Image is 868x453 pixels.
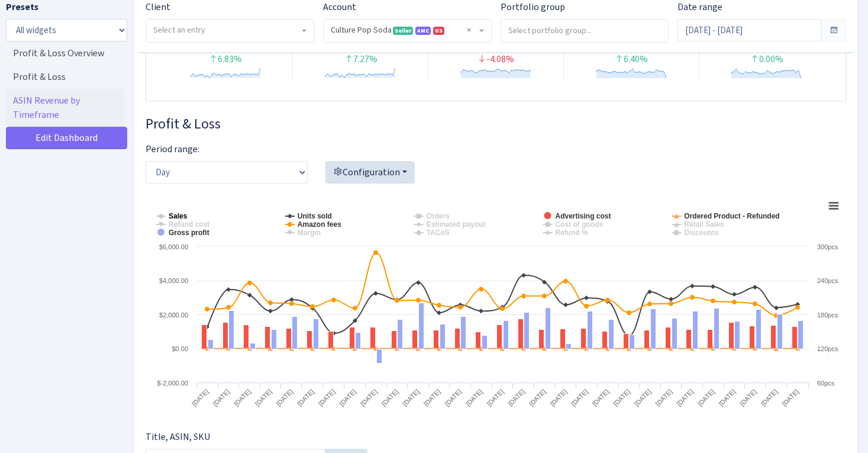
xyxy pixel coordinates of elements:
text: [DATE] [254,388,273,407]
text: [DATE] [233,388,252,407]
text: [DATE] [275,388,294,407]
label: Title, ASIN, SKU [146,430,210,444]
text: $0.00 [172,345,188,352]
text: [DATE] [633,388,653,407]
span: US [433,27,444,35]
tspan: Cost of goods [555,220,603,229]
tspan: Refund % [555,229,588,237]
text: [DATE] [380,388,399,407]
tspan: Sales [169,212,188,220]
tspan: Refund cost [169,220,209,229]
text: [DATE] [191,388,210,407]
text: [DATE] [738,388,758,407]
a: Edit Dashboard [6,127,127,149]
span: Culture Pop Soda <span class="badge badge-success">Seller</span><span class="badge badge-primary"... [324,20,491,42]
text: [DATE] [464,388,484,407]
text: 240pcs [817,277,838,284]
tspan: Discounts [684,229,718,237]
text: [DATE] [780,388,800,407]
text: [DATE] [696,388,716,407]
text: [DATE] [570,388,589,407]
a: Profit & Loss [6,65,124,89]
text: [DATE] [317,388,337,407]
div: -4.08% [433,53,559,66]
div: 6.83% [163,53,288,66]
span: Select an entry [153,24,205,36]
text: [DATE] [717,388,737,407]
text: 60pcs [817,380,835,387]
tspan: TACoS [427,229,450,237]
tspan: Estimated payout [427,220,486,229]
text: [DATE] [760,388,779,407]
tspan: Orders [427,212,450,220]
span: Seller [393,27,413,35]
text: [DATE] [422,388,442,407]
text: 120pcs [817,345,838,352]
text: [DATE] [654,388,673,407]
text: [DATE] [296,388,315,407]
text: 300pcs [817,243,838,250]
text: [DATE] [443,388,463,407]
text: $-2,000.00 [157,380,188,387]
tspan: Retail Sales [684,220,724,229]
tspan: Ordered Product - Refunded [684,212,779,220]
tspan: Advertising cost [555,212,611,220]
div: 7.27% [298,53,423,66]
text: [DATE] [675,388,695,407]
text: [DATE] [359,388,379,407]
span: AMC [415,27,431,35]
tspan: Units sold [298,212,332,220]
text: [DATE] [591,388,611,407]
text: [DATE] [486,388,505,407]
span: Culture Pop Soda <span class="badge badge-success">Seller</span><span class="badge badge-primary"... [331,24,477,36]
span: Remove all items [467,24,471,36]
text: [DATE] [211,388,231,407]
input: Select portfolio group... [501,20,669,41]
text: $2,000.00 [159,311,188,319]
button: Configuration [325,161,415,184]
a: Profit & Loss Overview [6,41,124,65]
text: [DATE] [528,388,547,407]
h3: Widget #28 [146,115,846,133]
text: $6,000.00 [159,243,188,250]
text: [DATE] [548,388,568,407]
text: [DATE] [338,388,357,407]
a: ASIN Revenue by Timeframe [6,89,124,127]
text: [DATE] [401,388,421,407]
tspan: Gross profit [169,229,209,237]
text: [DATE] [612,388,631,407]
div: 6.40% [569,53,694,66]
label: Period range: [146,142,199,156]
tspan: Amazon fees [298,220,341,229]
tspan: Margin [298,229,321,237]
text: $4,000.00 [159,277,188,284]
text: [DATE] [506,388,526,407]
text: 180pcs [817,311,838,319]
div: 0.00% [704,53,829,66]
